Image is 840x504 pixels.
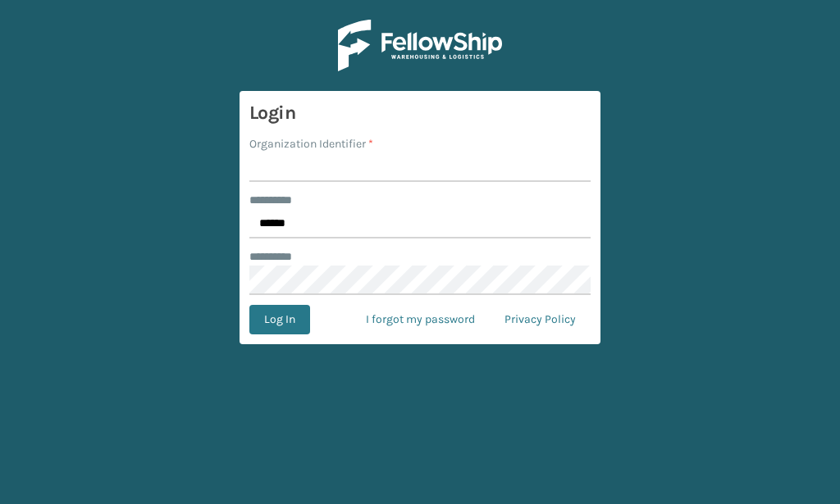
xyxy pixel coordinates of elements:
a: I forgot my password [351,305,490,334]
img: Logo [338,20,502,71]
h3: Login [249,101,591,125]
label: Organization Identifier [249,135,373,152]
a: Privacy Policy [490,305,591,334]
button: Log In [249,305,310,334]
